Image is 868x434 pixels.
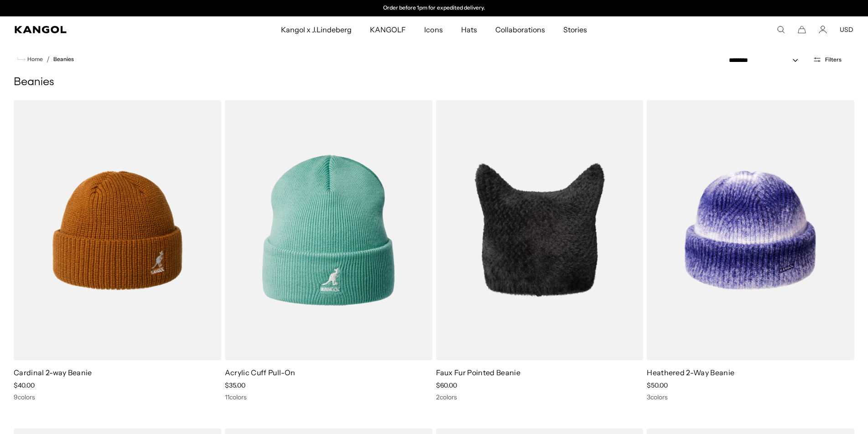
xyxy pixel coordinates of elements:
a: Home [17,55,43,63]
img: Faux Fur Pointed Beanie [436,100,644,360]
a: Icons [415,16,452,43]
div: Announcement [340,5,528,12]
a: Cardinal 2-way Beanie [14,368,92,377]
button: Cart [798,26,806,34]
slideshow-component: Announcement bar [340,5,528,12]
a: Kangol [15,26,186,33]
span: Icons [424,16,442,43]
div: 2 of 2 [340,5,528,12]
span: Kangol x J.Lindeberg [281,16,352,43]
span: Stories [563,16,587,43]
p: Order before 1pm for expedited delivery. [383,5,485,12]
span: $50.00 [647,381,668,389]
a: Kangol x J.Lindeberg [272,16,361,43]
span: $60.00 [436,381,457,389]
a: Heathered 2-Way Beanie [647,368,734,377]
span: Filters [825,56,842,63]
img: Cardinal 2-way Beanie [14,100,221,360]
div: 11 colors [225,393,432,401]
button: USD [840,26,853,34]
a: Beanies [53,56,74,62]
a: Stories [554,16,596,43]
div: 3 colors [647,393,854,401]
a: Acrylic Cuff Pull-On [225,368,295,377]
div: 9 colors [14,393,221,401]
summary: Search here [777,26,785,34]
img: Heathered 2-Way Beanie [647,100,854,360]
a: Hats [452,16,486,43]
div: 2 colors [436,393,644,401]
img: Acrylic Cuff Pull-On [225,100,432,360]
span: Home [26,56,43,62]
span: $40.00 [14,381,35,389]
span: $35.00 [225,381,245,389]
span: Collaborations [495,16,545,43]
span: KANGOLF [370,16,406,43]
li: / [43,54,50,65]
a: Account [819,26,827,34]
a: KANGOLF [361,16,415,43]
select: Sort by: Featured [725,56,807,65]
a: Faux Fur Pointed Beanie [436,368,520,377]
a: Collaborations [486,16,554,43]
span: Hats [461,16,477,43]
button: Open filters [807,56,847,64]
h1: Beanies [14,76,854,89]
